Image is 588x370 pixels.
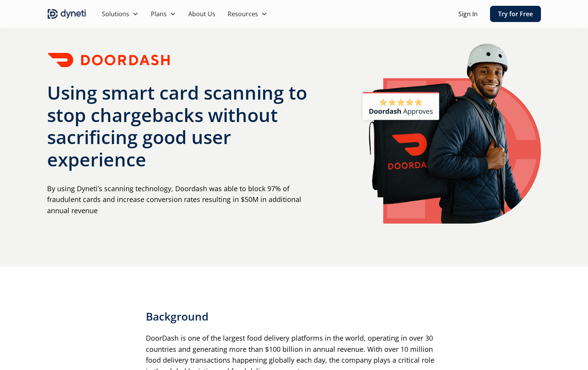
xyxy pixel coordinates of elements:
h1: Using smart card scanning to stop chargebacks without sacrificing good user experience [47,81,318,170]
div: Resources [228,9,258,19]
div: Solutions [96,6,145,22]
img: Dyneti indigo logo [47,8,86,20]
a: Try for Free [490,6,541,22]
h2: Background [146,310,442,323]
a: Sign In [458,9,478,19]
div: Solutions [102,9,129,19]
div: Plans [145,6,182,22]
img: A man smiling with a DoorDash delivery bag [361,43,541,224]
a: home [47,8,86,20]
p: By using Dyneti’s scanning technology, Doordash was able to block 97% of fraudulent cards and inc... [47,183,318,216]
img: Doordash [47,51,171,69]
div: Plans [151,9,167,19]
